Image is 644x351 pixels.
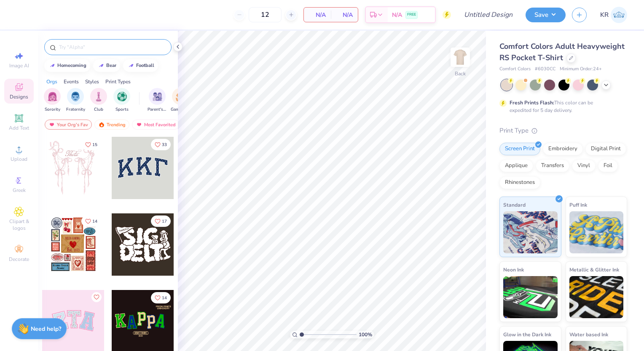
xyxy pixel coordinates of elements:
[81,215,101,227] button: Like
[105,78,131,85] div: Print Types
[9,256,29,263] span: Decorate
[44,88,61,113] div: filter for Sorority
[64,78,79,85] div: Events
[499,66,531,73] span: Comfort Colors
[309,11,326,19] span: N/A
[569,330,608,339] span: Water based Ink
[600,7,627,23] a: KR
[503,200,526,209] span: Standard
[392,11,402,19] span: N/A
[92,143,97,147] span: 15
[176,92,185,101] img: Game Day Image
[336,11,353,19] span: N/A
[98,63,105,68] img: trend_line.gif
[510,99,613,114] div: This color can be expedited for 5 day delivery.
[94,106,103,113] span: Club
[151,292,171,303] button: Like
[171,88,190,113] button: filter button
[57,63,86,68] div: homecoming
[9,62,29,69] span: Image AI
[128,63,134,68] img: trend_line.gif
[503,330,551,339] span: Glow in the Dark Ink
[585,143,626,155] div: Digital Print
[92,219,97,223] span: 14
[113,88,130,113] div: filter for Sports
[44,88,61,113] button: filter button
[148,106,167,113] span: Parent's Weekend
[499,176,540,189] div: Rhinestones
[90,88,107,113] div: filter for Club
[48,92,57,101] img: Sorority Image
[569,265,619,274] span: Metallic & Glitter Ink
[31,325,61,333] strong: Need help?
[569,276,624,318] img: Metallic & Glitter Ink
[93,59,120,72] button: bear
[66,88,85,113] button: filter button
[66,106,85,113] span: Fraternity
[452,49,469,66] img: Back
[148,88,167,113] div: filter for Parent's Weekend
[11,156,27,162] span: Upload
[499,126,627,136] div: Print Type
[106,63,116,68] div: bear
[58,43,166,51] input: Try "Alpha"
[499,160,533,172] div: Applique
[249,7,282,22] input: – –
[132,120,180,130] div: Most Favorited
[526,8,566,22] button: Save
[359,331,372,338] span: 100 %
[171,106,190,113] span: Game Day
[136,122,142,128] img: most_fav.gif
[71,92,80,101] img: Fraternity Image
[148,88,167,113] button: filter button
[4,218,34,231] span: Clipart & logos
[9,125,29,131] span: Add Text
[171,88,190,113] div: filter for Game Day
[503,276,558,318] img: Neon Ink
[117,92,127,101] img: Sports Image
[90,88,107,113] button: filter button
[45,120,92,130] div: Your Org's Fav
[572,160,596,172] div: Vinyl
[153,92,162,101] img: Parent's Weekend Image
[510,99,554,106] strong: Fresh Prints Flash:
[66,88,85,113] div: filter for Fraternity
[113,88,130,113] button: filter button
[162,143,167,147] span: 33
[48,122,55,128] img: most_fav.gif
[123,59,158,72] button: football
[115,106,129,113] span: Sports
[46,78,57,85] div: Orgs
[598,160,618,172] div: Foil
[136,63,154,68] div: football
[45,106,60,113] span: Sorority
[503,265,524,274] span: Neon Ink
[560,66,602,73] span: Minimum Order: 24 +
[457,6,519,23] input: Untitled Design
[94,92,103,101] img: Club Image
[85,78,99,85] div: Styles
[455,70,466,77] div: Back
[10,93,28,100] span: Designs
[91,292,102,302] button: Like
[499,143,540,155] div: Screen Print
[162,219,167,223] span: 17
[162,296,167,300] span: 14
[535,66,555,73] span: # 6030CC
[151,215,171,227] button: Like
[611,7,627,23] img: Khloe Ragan
[543,143,583,155] div: Embroidery
[49,63,56,68] img: trend_line.gif
[98,122,105,128] img: trending.gif
[536,160,569,172] div: Transfers
[44,59,90,72] button: homecoming
[407,12,416,18] span: FREE
[600,10,609,20] span: KR
[569,200,587,209] span: Puff Ink
[81,139,101,150] button: Like
[499,41,625,63] span: Comfort Colors Adult Heavyweight RS Pocket T-Shirt
[151,139,171,150] button: Like
[569,211,624,253] img: Puff Ink
[94,120,129,130] div: Trending
[13,187,26,194] span: Greek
